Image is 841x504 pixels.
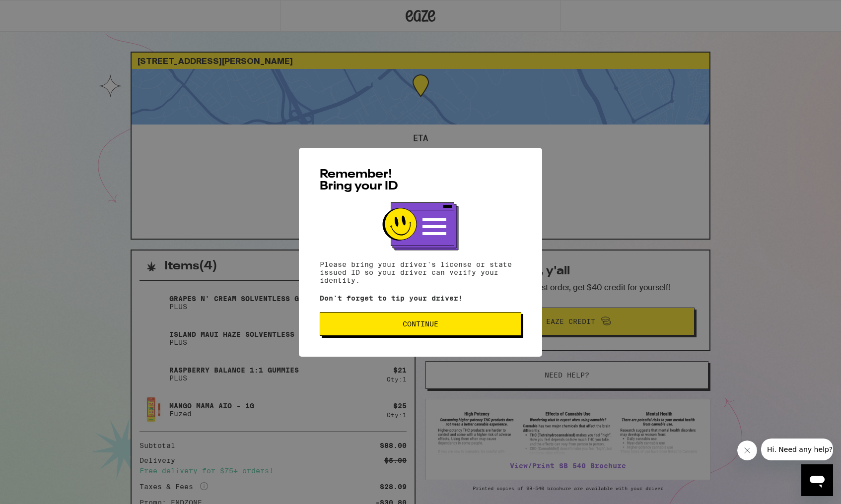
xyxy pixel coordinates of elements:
button: Continue [320,312,521,336]
p: Don't forget to tip your driver! [320,294,521,302]
p: Please bring your driver's license or state issued ID so your driver can verify your identity. [320,260,521,284]
iframe: Button to launch messaging window [801,464,833,496]
iframe: Close message [737,441,757,460]
span: Remember! Bring your ID [320,169,398,192]
iframe: Message from company [761,439,833,460]
span: Continue [403,320,438,327]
